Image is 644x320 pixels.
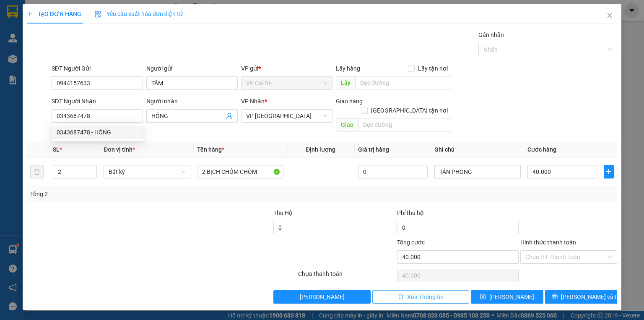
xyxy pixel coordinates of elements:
button: Close [598,4,621,28]
input: 0 [358,165,428,178]
span: printer [552,294,558,300]
label: Hình thức thanh toán [520,239,576,246]
span: VP Cái Bè [246,77,327,89]
span: Cước hàng [527,146,556,153]
span: delete [398,294,404,300]
span: Lấy tận nơi [415,64,451,73]
span: [GEOGRAPHIC_DATA] tận nơi [368,106,451,115]
div: SĐT Người Nhận [52,97,143,106]
span: Yêu cầu xuất hóa đơn điện tử [95,10,183,17]
span: Thu Hộ [273,210,293,216]
button: plus [604,165,614,178]
th: Ghi chú [431,142,524,158]
span: VP Sài Gòn [246,110,327,122]
div: 0343687478 - HỒNG [52,126,143,139]
div: VP gửi [241,64,332,73]
span: user-add [226,113,233,119]
div: Người nhận [146,97,238,106]
span: SL [53,146,60,153]
span: Bất kỳ [109,165,185,178]
span: close [606,12,613,19]
span: [PERSON_NAME] [489,292,534,302]
span: Lấy hàng [336,65,360,72]
label: Gán nhãn [478,31,504,38]
span: Giá trị hàng [358,146,389,153]
div: Phí thu hộ [397,208,519,221]
input: Ghi Chú [434,165,521,178]
button: save[PERSON_NAME] [471,290,543,304]
div: Chưa thanh toán [297,269,396,284]
span: plus [27,11,33,17]
span: plus [604,168,613,175]
div: SĐT Người Gửi [52,64,143,73]
input: Dọc đường [358,118,451,131]
button: printer[PERSON_NAME] và In [545,290,618,304]
span: VP Nhận [241,98,265,105]
div: Tổng: 2 [30,189,249,199]
button: deleteXóa Thông tin [372,290,469,304]
span: Định lượng [306,146,335,153]
span: Giao hàng [336,98,363,105]
input: VD: Bàn, Ghế [197,165,283,178]
span: [PERSON_NAME] [300,292,345,302]
img: icon [95,11,101,18]
div: 0343687478 - HỒNG [57,128,138,137]
span: Xóa Thông tin [407,292,444,302]
span: Giao [336,118,358,131]
input: Dọc đường [355,76,451,89]
span: Đơn vị tính [104,146,135,153]
button: delete [30,165,44,178]
span: Tên hàng [197,146,224,153]
span: [PERSON_NAME] và In [561,292,620,302]
span: TẠO ĐƠN HÀNG [27,10,81,17]
span: Lấy [336,76,355,89]
div: Người gửi [146,64,238,73]
span: save [480,294,486,300]
button: [PERSON_NAME] [273,290,370,304]
span: Tổng cước [397,239,425,246]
